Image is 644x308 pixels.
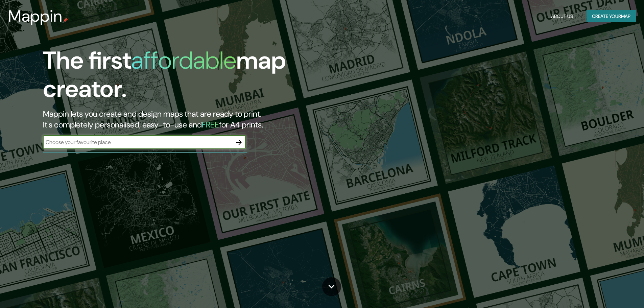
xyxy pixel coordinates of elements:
[43,46,365,109] h1: The first map creator.
[43,109,365,130] h2: Mappin lets you create and design maps that are ready to print. It's completely personalised, eas...
[202,119,219,130] h5: FREE
[131,45,236,76] h1: affordable
[63,18,68,23] img: mappin-pin
[587,10,636,23] button: Create yourmap
[43,138,232,146] input: Choose your favourite place
[548,10,576,23] button: About Us
[8,7,63,26] h3: Mappin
